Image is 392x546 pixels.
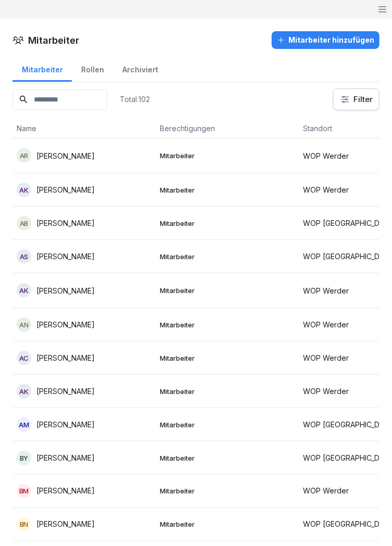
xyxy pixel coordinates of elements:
[160,420,295,429] p: Mitarbeiter
[160,151,295,160] p: Mitarbeiter
[160,387,295,396] p: Mitarbeiter
[36,218,95,228] p: [PERSON_NAME]
[17,183,31,197] div: AK
[36,386,95,397] p: [PERSON_NAME]
[36,150,95,161] p: [PERSON_NAME]
[156,119,299,138] th: Berechtigungen
[113,55,167,82] a: Archiviert
[160,487,295,496] p: Mitarbeiter
[17,351,31,365] div: AC
[36,352,95,363] p: [PERSON_NAME]
[160,320,295,329] p: Mitarbeiter
[36,285,95,296] p: [PERSON_NAME]
[72,55,113,82] a: Rollen
[17,318,31,332] div: AN
[36,452,95,463] p: [PERSON_NAME]
[17,417,31,432] div: AM
[17,484,31,499] div: BM
[17,451,31,465] div: BY
[160,353,295,363] p: Mitarbeiter
[160,185,295,195] p: Mitarbeiter
[36,251,95,262] p: [PERSON_NAME]
[160,252,295,261] p: Mitarbeiter
[12,55,72,82] a: Mitarbeiter
[277,34,374,46] div: Mitarbeiter hinzufügen
[17,148,31,163] div: AR
[17,283,31,298] div: AK
[17,517,31,532] div: BN
[17,249,31,264] div: AS
[28,33,79,47] h1: Mitarbeiter
[334,89,379,110] button: Filter
[160,453,295,463] p: Mitarbeiter
[12,119,156,138] th: Name
[36,319,95,330] p: [PERSON_NAME]
[120,94,150,104] p: Total: 102
[36,184,95,195] p: [PERSON_NAME]
[340,94,373,105] div: Filter
[160,520,295,529] p: Mitarbeiter
[272,31,380,49] button: Mitarbeiter hinzufügen
[36,519,95,530] p: [PERSON_NAME]
[36,419,95,430] p: [PERSON_NAME]
[160,219,295,228] p: Mitarbeiter
[17,384,31,399] div: AK
[160,286,295,295] p: Mitarbeiter
[17,216,31,231] div: AB
[36,486,95,497] p: [PERSON_NAME]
